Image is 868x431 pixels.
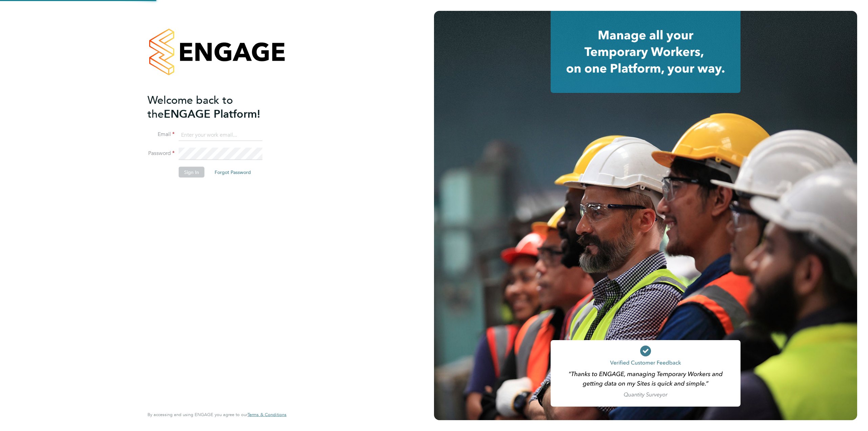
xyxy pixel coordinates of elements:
[147,131,175,138] label: Email
[179,129,262,141] input: Enter your work email...
[147,150,175,157] label: Password
[147,412,287,417] span: By accessing and using ENGAGE you agree to our
[147,93,280,121] h2: ENGAGE Platform!
[209,167,256,178] button: Forgot Password
[248,412,287,417] a: Terms & Conditions
[147,93,233,120] span: Welcome back to the
[179,167,204,178] button: Sign In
